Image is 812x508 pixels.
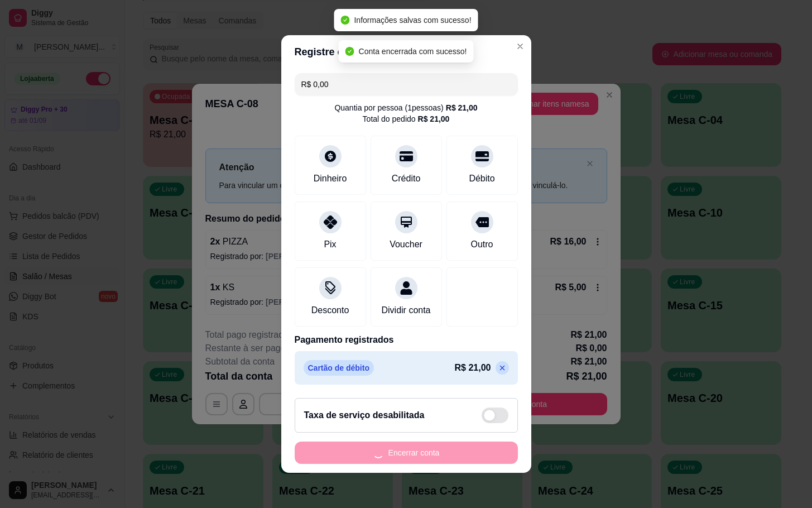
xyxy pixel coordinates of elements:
[301,73,511,95] input: Ex.: hambúrguer de cordeiro
[314,172,347,185] div: Dinheiro
[418,113,450,124] div: R$ 21,00
[392,172,421,185] div: Crédito
[354,16,471,25] span: Informações salvas com sucesso!
[295,333,518,347] p: Pagamento registrados
[470,238,493,251] div: Outro
[281,35,531,69] header: Registre o pagamento do pedido
[390,238,422,251] div: Voucher
[381,304,430,317] div: Dividir conta
[304,360,374,376] p: Cartão de débito
[511,37,529,55] button: Close
[455,361,491,375] p: R$ 21,00
[359,47,467,56] span: Conta encerrada com sucesso!
[363,113,450,124] div: Total do pedido
[469,172,494,185] div: Débito
[304,409,425,422] h2: Taxa de serviço desabilitada
[340,16,349,25] span: check-circle
[334,102,477,113] div: Quantia por pessoa ( 1 pessoas)
[345,47,354,56] span: check-circle
[446,102,478,113] div: R$ 21,00
[311,304,349,317] div: Desconto
[324,238,336,251] div: Pix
